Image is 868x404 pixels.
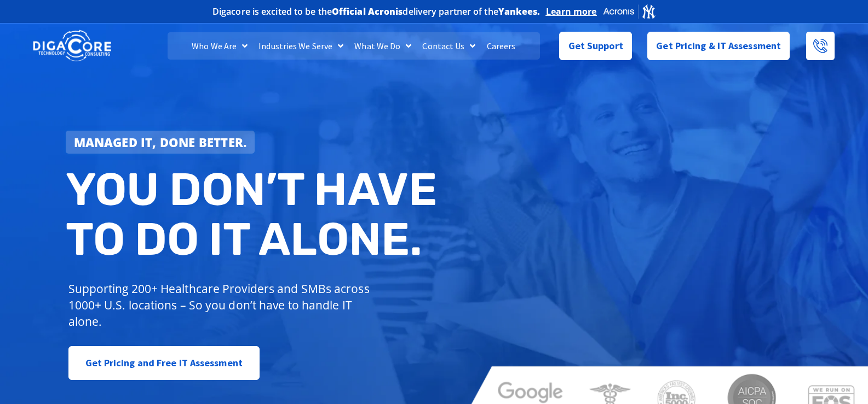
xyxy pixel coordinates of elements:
a: Learn more [546,6,597,17]
p: Supporting 200+ Healthcare Providers and SMBs across 1000+ U.S. locations – So you don’t have to ... [68,280,375,330]
h2: Digacore is excited to be the delivery partner of the [212,7,541,16]
img: Acronis [602,3,656,19]
a: Careers [481,32,521,60]
a: Get Pricing & IT Assessment [647,32,790,60]
b: Yankees. [498,5,541,17]
a: Get Pricing and Free IT Assessment [68,346,260,380]
a: Industries We Serve [253,32,349,60]
a: Get Support [559,32,632,60]
span: Get Pricing and Free IT Assessment [85,352,243,374]
span: Get Support [568,35,623,57]
a: Contact Us [417,32,481,60]
strong: Managed IT, done better. [74,134,247,150]
a: Who We Are [186,32,253,60]
a: What We Do [349,32,417,60]
nav: Menu [168,32,540,60]
b: Official Acronis [332,5,403,17]
span: Get Pricing & IT Assessment [656,35,781,57]
a: Managed IT, done better. [66,131,255,154]
h2: You don’t have to do IT alone. [66,165,442,265]
img: DigaCore Technology Consulting [33,29,111,63]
